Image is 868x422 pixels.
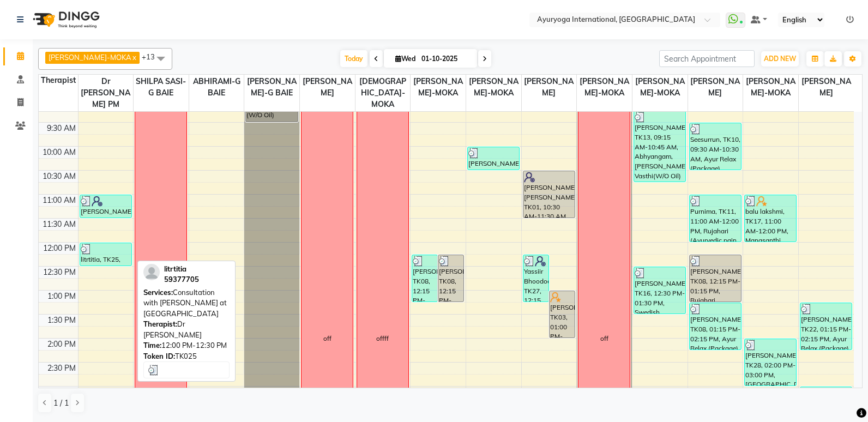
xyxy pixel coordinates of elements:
div: litrtitia, TK25, 12:00 PM-12:30 PM, Consultation with [PERSON_NAME] at [GEOGRAPHIC_DATA] [80,243,131,266]
div: 2:30 PM [45,363,78,374]
span: [PERSON_NAME]-MOKA [632,75,688,100]
span: Consultation with [PERSON_NAME] at [GEOGRAPHIC_DATA] [143,288,227,318]
span: Therapist: [143,319,177,328]
div: 1:00 PM [45,291,78,302]
div: off [600,334,608,343]
div: [PERSON_NAME], TK13, 09:15 AM-10:45 AM, Abhyangam,[PERSON_NAME],Kadee Vasthi(W/O Oil) [634,111,685,182]
span: ABHIRAMI-G BAIE [189,75,244,100]
div: 12:30 PM [41,267,78,278]
span: ADD NEW [764,55,796,63]
div: Yassiir Bhoodoo, TK27, 12:15 PM-01:15 PM, 1hr session [523,255,548,302]
span: Token ID: [143,352,175,360]
div: [PERSON_NAME], TK07, 10:00 AM-10:30 AM, Siroabhyangam -Head, Shoulder & Back [468,147,519,170]
div: 2:00 PM [45,339,78,350]
span: +13 [142,52,163,61]
div: 11:00 AM [40,195,78,206]
div: [PERSON_NAME], TK08, 01:15 PM-02:15 PM, Ayur Relax (Package) [690,303,741,349]
div: offff [376,334,389,343]
div: 59377705 [164,274,199,285]
div: [PERSON_NAME], TK03, 01:00 PM-02:00 PM, 1hr session [550,291,575,337]
span: [PERSON_NAME]-MOKA [466,75,521,100]
div: 3:00 PM [45,387,78,398]
img: profile [143,264,160,280]
span: [PERSON_NAME] [300,75,355,100]
div: [PERSON_NAME], TK08, 12:15 PM-01:15 PM, Swedish massage (60 Min) [438,255,463,302]
span: [PERSON_NAME]-G BAIE [244,75,299,100]
span: Wed [393,55,418,63]
div: off [323,334,331,343]
span: [PERSON_NAME] [522,75,577,100]
span: [PERSON_NAME]-MOKA [577,75,632,100]
a: x [131,53,136,62]
div: 12:00 PM-12:30 PM [143,340,230,351]
span: [PERSON_NAME] [799,75,854,100]
div: 1:30 PM [45,315,78,326]
input: 2025-10-01 [418,51,473,67]
div: 10:00 AM [40,147,78,158]
span: [PERSON_NAME] [688,75,743,100]
span: [PERSON_NAME]-MOKA [49,53,131,62]
span: 1 / 1 [53,397,69,409]
div: [PERSON_NAME], TK28, 02:00 PM-03:00 PM, [GEOGRAPHIC_DATA] facial [745,339,796,385]
span: Time: [143,341,161,349]
span: SHILPA SASI-G BAIE [134,75,189,100]
img: logo [28,4,103,35]
div: 10:30 AM [40,171,78,182]
span: Dr [PERSON_NAME] PM [79,75,134,111]
span: Services: [143,288,173,297]
button: ADD NEW [761,51,799,67]
input: Search Appointment [659,50,755,67]
div: [PERSON_NAME], TK08, 12:15 PM-01:15 PM, Rujahari (Ayurvedic pain relieveing massage) [690,255,741,302]
div: Purnima, TK11, 11:00 AM-12:00 PM, Rujahari (Ayurvedic pain relieveing massage) [690,195,741,242]
div: Therapist [39,75,78,86]
div: [PERSON_NAME] [PERSON_NAME], TK01, 10:30 AM-11:30 AM, 1hr session [523,171,575,218]
span: litrtitia [164,264,186,273]
div: Seesurrun, TK10, 09:30 AM-10:30 AM, Ayur Relax (Package) [690,123,741,170]
span: [PERSON_NAME]-MOKA [411,75,466,100]
div: [PERSON_NAME], TK16, 12:30 PM-01:30 PM, Swedish massage (60 Min) [634,267,685,314]
div: [PERSON_NAME], TK08, 12:15 PM-01:15 PM, Ayur Relax (Package) [412,255,437,302]
span: [DEMOGRAPHIC_DATA]-MOKA [355,75,411,111]
span: [PERSON_NAME]-MOKA [743,75,798,100]
div: 11:30 AM [40,219,78,230]
div: balu lakshmi, TK17, 11:00 AM-12:00 PM, Manasanthi (Head Massage + Ksheeradhara) - Package [745,195,796,242]
div: 12:00 PM [41,243,78,254]
div: 9:30 AM [45,123,78,134]
div: [PERSON_NAME], TK21, 11:00 AM-11:30 AM, Consultation with [PERSON_NAME] at [GEOGRAPHIC_DATA] [80,195,131,218]
div: [PERSON_NAME], TK22, 01:15 PM-02:15 PM, Ayur Relax (Package) [800,303,852,349]
div: Dr [PERSON_NAME] [143,319,230,340]
div: TK025 [143,351,230,362]
span: Today [340,50,367,67]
